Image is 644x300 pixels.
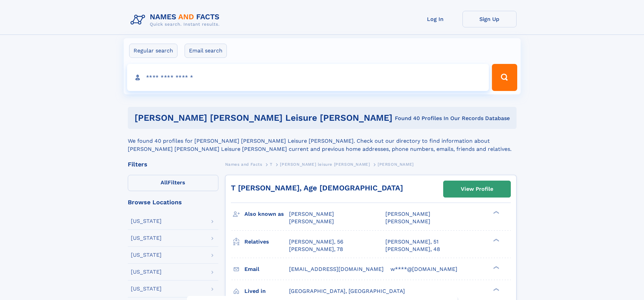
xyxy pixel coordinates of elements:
[462,11,517,27] a: Sign Up
[492,287,500,292] div: ❯
[280,162,370,167] span: [PERSON_NAME] leisure [PERSON_NAME]
[289,288,405,294] span: [GEOGRAPHIC_DATA], [GEOGRAPHIC_DATA]
[385,238,438,246] a: [PERSON_NAME], 51
[385,218,430,225] span: [PERSON_NAME]
[492,238,500,242] div: ❯
[128,11,225,29] img: Logo Names and Facts
[492,64,517,91] button: Search Button
[225,160,262,168] a: Names and Facts
[270,162,272,167] span: T
[185,44,227,58] label: Email search
[444,181,510,197] a: View Profile
[289,238,343,246] a: [PERSON_NAME], 56
[289,246,343,253] a: [PERSON_NAME], 78
[231,184,403,192] a: T [PERSON_NAME], Age [DEMOGRAPHIC_DATA]
[289,266,384,272] span: [EMAIL_ADDRESS][DOMAIN_NAME]
[289,218,334,225] span: [PERSON_NAME]
[289,211,334,217] span: [PERSON_NAME]
[128,199,218,205] div: Browse Locations
[129,44,177,58] label: Regular search
[244,236,289,248] h3: Relatives
[135,114,394,122] h1: [PERSON_NAME] [PERSON_NAME] leisure [PERSON_NAME]
[270,160,272,168] a: T
[161,179,168,186] span: All
[393,115,510,122] div: Found 40 Profiles In Our Records Database
[131,286,162,292] div: [US_STATE]
[128,175,218,191] label: Filters
[280,160,370,168] a: [PERSON_NAME] leisure [PERSON_NAME]
[378,162,414,167] span: [PERSON_NAME]
[131,252,162,258] div: [US_STATE]
[131,218,162,224] div: [US_STATE]
[244,263,289,275] h3: Email
[492,210,500,215] div: ❯
[385,246,440,253] a: [PERSON_NAME], 48
[128,129,517,153] div: We found 40 profiles for [PERSON_NAME] [PERSON_NAME] Leisure [PERSON_NAME]. Check out our directo...
[244,285,289,297] h3: Lived in
[385,211,430,217] span: [PERSON_NAME]
[131,235,162,241] div: [US_STATE]
[127,64,489,91] input: search input
[128,161,218,167] div: Filters
[461,181,493,197] div: View Profile
[492,265,500,270] div: ❯
[408,11,462,27] a: Log In
[131,269,162,275] div: [US_STATE]
[244,208,289,220] h3: Also known as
